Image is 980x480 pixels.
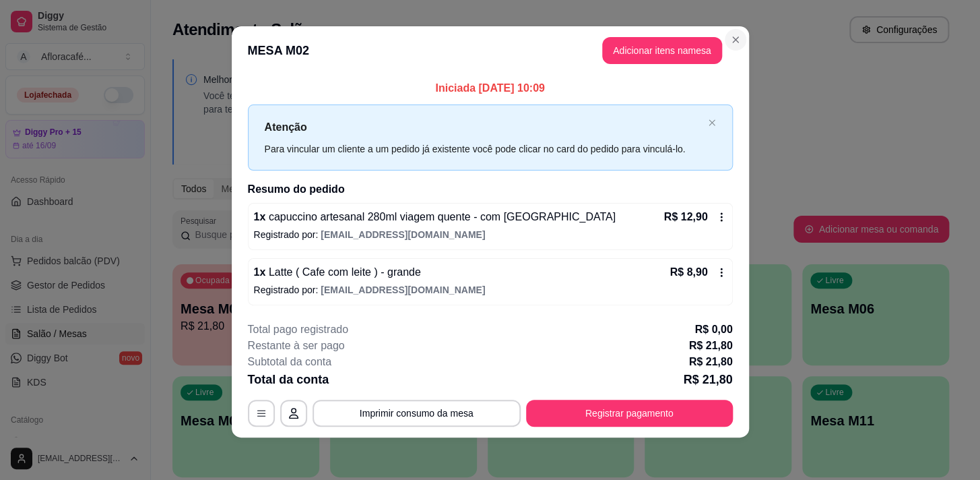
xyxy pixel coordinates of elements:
button: Close [725,29,746,51]
span: Latte ( Cafe com leite ) - grande [265,266,420,278]
h2: Resumo do pedido [248,181,733,198]
p: Restante à ser pago [248,338,345,354]
p: 1 x [254,264,421,280]
span: close [708,119,716,127]
span: [EMAIL_ADDRESS][DOMAIN_NAME] [321,284,485,295]
p: Registrado por: [254,228,727,241]
button: close [708,119,716,127]
span: [EMAIL_ADDRESS][DOMAIN_NAME] [321,229,485,240]
button: Registrar pagamento [526,400,733,427]
p: R$ 21,80 [689,338,733,354]
p: Registrado por: [254,283,727,297]
span: capuccino artesanal 280ml viagem quente - com [GEOGRAPHIC_DATA] [265,211,616,222]
p: 1 x [254,209,616,225]
p: R$ 21,80 [689,354,733,370]
p: R$ 12,90 [664,209,708,225]
p: Iniciada [DATE] 10:09 [248,80,733,96]
p: R$ 21,80 [683,370,732,389]
p: Total pago registrado [248,322,348,338]
header: MESA M02 [232,26,749,75]
p: Atenção [265,119,703,136]
button: Adicionar itens namesa [602,37,722,64]
p: R$ 0,00 [694,322,732,338]
p: Subtotal da conta [248,354,332,370]
p: R$ 8,90 [669,264,707,280]
p: Total da conta [248,370,329,389]
div: Para vincular um cliente a um pedido já existente você pode clicar no card do pedido para vinculá... [265,142,703,156]
button: Imprimir consumo da mesa [313,400,521,427]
